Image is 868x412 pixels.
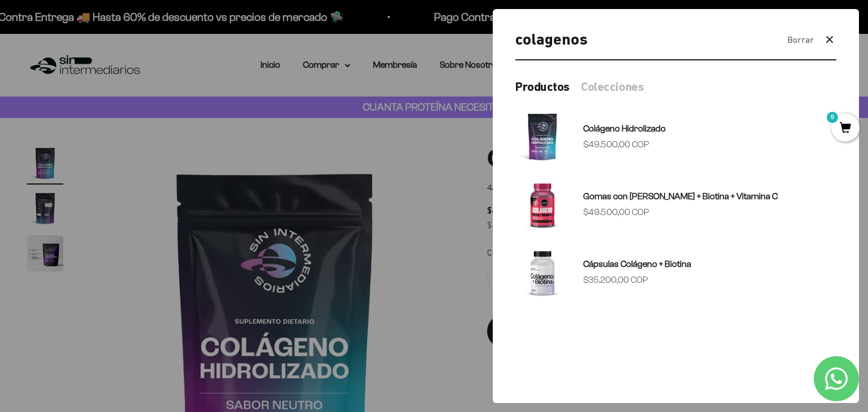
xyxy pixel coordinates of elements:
[515,27,778,52] input: Buscar
[515,177,836,231] a: Gomas con [PERSON_NAME] + Biotina + Vitamina C $49.500,00 COP
[583,259,691,269] span: Cápsulas Colágeno + Biotina
[184,195,234,214] button: Enviar
[583,205,649,220] sale-price: $49.500,00 COP
[515,109,836,164] a: Colágeno Hidrolizado $49.500,00 COP
[14,102,234,121] div: País de origen de ingredientes
[831,122,860,135] a: 0
[14,147,234,166] div: Comparativa con otros productos similares
[185,195,233,214] span: Enviar
[515,109,570,164] img: Colágeno Hidrolizado
[515,245,570,299] img: Cápsulas Colágeno + Biotina
[37,170,233,189] input: Otra (por favor especifica)
[14,79,234,99] div: Detalles sobre ingredientes "limpios"
[515,245,836,299] a: Cápsulas Colágeno + Biotina $35.200,00 COP
[583,137,649,152] sale-price: $49.500,00 COP
[515,177,570,231] img: Gomas con Colageno + Biotina + Vitamina C
[515,78,570,96] button: Productos
[581,78,644,96] button: Colecciones
[583,273,648,287] sale-price: $35.200,00 COP
[787,33,814,47] button: Borrar
[583,191,778,201] span: Gomas con [PERSON_NAME] + Biotina + Vitamina C
[14,124,234,144] div: Certificaciones de calidad
[826,111,839,124] mark: 0
[583,124,666,133] span: Colágeno Hidrolizado
[14,18,234,69] p: Para decidirte a comprar este suplemento, ¿qué información específica sobre su pureza, origen o c...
